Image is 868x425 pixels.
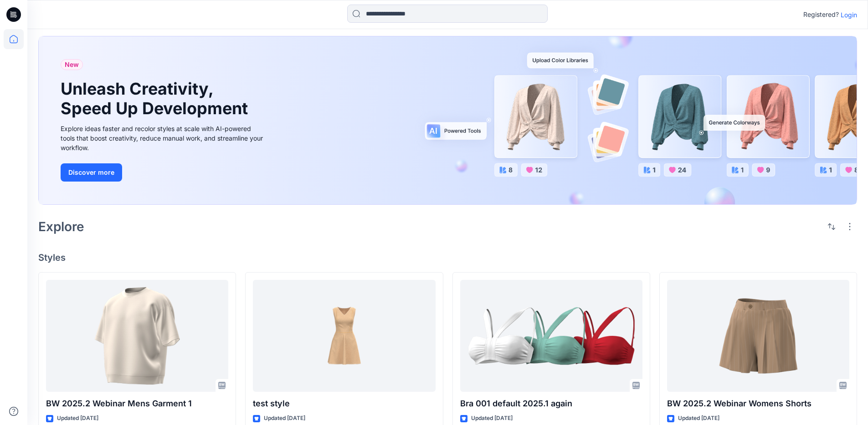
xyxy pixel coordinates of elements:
p: Updated [DATE] [471,414,513,423]
p: Bra 001 default 2025.1 again [460,397,642,410]
h1: Unleash Creativity, Speed Up Development [61,79,252,118]
h2: Explore [38,219,84,234]
a: BW 2025.2 Webinar Womens Shorts [667,280,849,392]
a: Discover more [61,163,266,182]
a: Bra 001 default 2025.1 again [460,280,642,392]
p: Updated [DATE] [264,414,305,423]
p: BW 2025.2 Webinar Womens Shorts [667,397,849,410]
a: test style [253,280,435,392]
a: BW 2025.2 Webinar Mens Garment 1 [46,280,228,392]
button: Discover more [61,163,122,182]
p: Login [841,10,857,20]
p: Registered? [803,9,839,20]
p: BW 2025.2 Webinar Mens Garment 1 [46,397,228,410]
p: test style [253,397,435,410]
p: Updated [DATE] [678,414,719,423]
h4: Styles [38,252,857,263]
p: Updated [DATE] [57,414,98,423]
span: New [65,59,79,70]
div: Explore ideas faster and recolor styles at scale with AI-powered tools that boost creativity, red... [61,124,266,152]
